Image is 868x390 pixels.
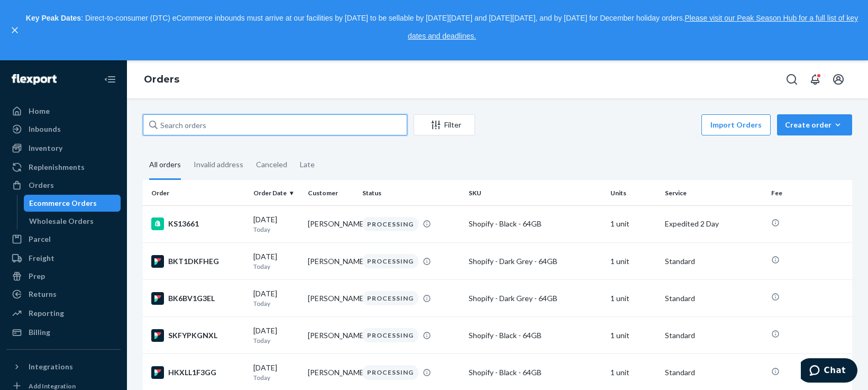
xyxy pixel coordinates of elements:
td: [PERSON_NAME] [304,317,358,354]
th: SKU [464,180,606,205]
div: PROCESSING [362,365,418,379]
div: [DATE] [253,251,299,271]
div: [DATE] [253,362,299,382]
div: SKFYPKGNXL [151,329,245,342]
a: Replenishments [6,159,121,176]
img: Flexport logo [12,74,57,85]
td: 1 unit [606,205,661,242]
th: Units [606,180,661,205]
a: Orders [6,177,121,194]
div: BK6BV1G3EL [151,292,245,305]
div: PROCESSING [362,328,418,342]
div: Wholesale Orders [29,216,94,226]
td: [PERSON_NAME] [304,243,358,280]
ol: breadcrumbs [135,65,188,95]
div: Replenishments [29,162,85,173]
div: Inventory [29,143,62,153]
button: Close Navigation [99,69,121,90]
th: Service [661,180,767,205]
button: Open account menu [828,69,849,90]
div: PROCESSING [362,254,418,268]
div: Late [300,151,315,178]
div: Reporting [29,308,64,319]
td: 1 unit [606,280,661,317]
button: Open Search Box [781,69,802,90]
th: Status [358,180,464,205]
div: Prep [29,271,45,282]
div: Ecommerce Orders [29,198,97,208]
button: Open notifications [805,69,826,90]
p: : Direct-to-consumer (DTC) eCommerce inbounds must arrive at our facilities by [DATE] to be sella... [25,10,858,45]
div: Shopify - Black - 64GB [469,330,602,341]
div: Freight [29,253,54,264]
p: Standard [665,330,763,341]
th: Order Date [249,180,304,205]
div: Shopify - Black - 64GB [469,367,602,378]
button: Create order [777,114,852,135]
iframe: Opens a widget where you can chat to one of our agents [801,358,857,385]
div: Parcel [29,234,51,244]
div: BKT1DKFHEG [151,255,245,268]
p: Today [253,225,299,234]
div: Invalid address [194,151,243,178]
a: Parcel [6,231,121,248]
a: Please visit our Peak Season Hub for a full list of key dates and deadlines. [408,14,858,40]
div: PROCESSING [362,217,418,231]
input: Search orders [143,114,407,135]
div: [DATE] [253,288,299,308]
p: Today [253,373,299,382]
a: Inventory [6,140,121,157]
div: Returns [29,289,57,300]
a: Freight [6,250,121,267]
a: Billing [6,324,121,341]
div: Home [29,106,50,116]
div: [DATE] [253,214,299,234]
div: Create order [785,120,844,130]
a: Orders [144,74,179,85]
p: Today [253,262,299,271]
strong: Key Peak Dates [26,14,81,22]
div: HKXLL1F3GG [151,366,245,379]
td: [PERSON_NAME] [304,280,358,317]
div: Canceled [256,151,287,178]
td: 1 unit [606,317,661,354]
a: Wholesale Orders [24,213,121,230]
p: Today [253,299,299,308]
p: Expedited 2 Day [665,219,763,229]
div: Inbounds [29,124,61,134]
p: Standard [665,367,763,378]
p: Today [253,336,299,345]
a: Reporting [6,305,121,322]
button: Integrations [6,358,121,375]
div: Integrations [29,361,73,372]
div: Shopify - Dark Grey - 64GB [469,256,602,267]
a: Returns [6,286,121,303]
a: Prep [6,268,121,285]
div: Billing [29,327,50,338]
button: Filter [414,114,475,135]
div: [DATE] [253,325,299,345]
div: Orders [29,180,54,191]
p: Standard [665,256,763,267]
a: Home [6,103,121,120]
td: [PERSON_NAME] [304,205,358,242]
td: 1 unit [606,243,661,280]
button: close, [10,25,20,35]
th: Order [143,180,249,205]
div: Filter [414,120,474,130]
div: Shopify - Dark Grey - 64GB [469,293,602,304]
button: Import Orders [701,114,771,135]
a: Inbounds [6,121,121,138]
div: Customer [308,188,354,197]
div: All orders [149,151,181,180]
div: PROCESSING [362,291,418,305]
div: KS13661 [151,217,245,230]
div: Shopify - Black - 64GB [469,219,602,229]
a: Ecommerce Orders [24,195,121,212]
p: Standard [665,293,763,304]
th: Fee [767,180,852,205]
